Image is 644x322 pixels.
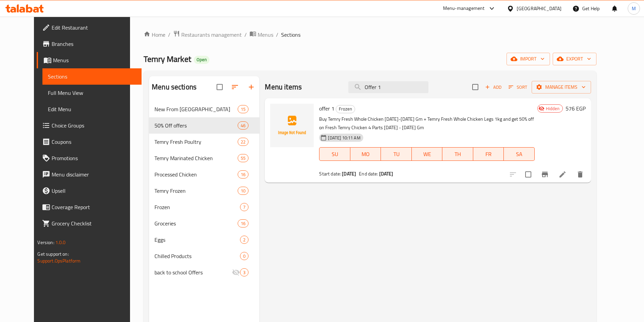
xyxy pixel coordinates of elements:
input: search [348,81,428,93]
div: Frozen7 [149,199,259,215]
div: Frozen [336,105,355,113]
button: MO [350,147,381,161]
li: / [276,31,278,39]
img: offer 1 [270,104,314,147]
div: items [238,138,249,146]
a: Full Menu View [42,85,142,101]
a: Sections [42,68,142,85]
button: export [553,53,596,65]
span: Manage items [537,83,586,91]
div: items [238,105,249,113]
a: Menus [250,30,273,39]
span: End date: [359,169,378,178]
span: 55 [238,155,248,162]
span: Hidden [543,105,563,112]
span: Menus [53,56,136,64]
span: 50% Off offers [154,121,238,130]
div: items [238,154,249,162]
a: Coupons [37,134,142,150]
span: 46 [238,122,248,129]
a: Promotions [37,150,142,166]
span: Sort items [504,82,532,92]
button: Add [482,82,504,92]
a: Grocery Checklist [37,215,142,232]
span: Groceries [154,219,238,227]
span: Temry Frozen [154,187,238,195]
span: Sections [48,72,136,81]
span: 0 [240,253,248,259]
span: 7 [240,204,248,210]
button: delete [572,166,588,183]
span: FR [476,149,501,159]
span: Add [484,83,502,91]
button: WE [412,147,442,161]
a: Branches [37,36,142,52]
span: offer 1 [319,103,334,114]
span: TH [445,149,470,159]
button: SU [319,147,350,161]
div: items [240,203,249,211]
span: Select to update [521,167,535,182]
span: Eggs [154,236,240,244]
div: Temry Marinated Chicken55 [149,150,259,166]
h2: Menu items [265,82,302,92]
span: Edit Restaurant [52,23,136,32]
a: Edit Menu [42,101,142,117]
li: / [244,31,247,39]
nav: Menu sections [149,98,259,283]
a: Upsell [37,183,142,199]
div: items [240,268,249,276]
span: Select all sections [213,80,227,94]
button: FR [473,147,504,161]
span: 16 [238,171,248,178]
h6: 576 EGP [566,104,586,113]
span: Menus [258,31,273,39]
div: back to school Offers [154,268,232,276]
span: Sort sections [227,79,243,95]
span: 1.0.0 [55,238,66,247]
b: [DATE] [379,169,393,178]
div: Temry Fresh Poultry22 [149,134,259,150]
span: Sections [281,31,300,39]
a: Restaurants management [173,30,242,39]
p: Buy Temry Fresh Whole Chicken [DATE]-[DATE] Gm + Temry Fresh Whole Chicken Legs 1kg and get 50% o... [319,115,534,132]
div: items [238,187,249,195]
li: / [168,31,170,39]
b: [DATE] [342,169,356,178]
span: Temry Market [144,51,191,67]
span: WE [415,149,440,159]
h2: Menu sections [152,82,197,92]
button: import [507,53,550,65]
a: Edit menu item [558,170,567,179]
span: Coverage Report [52,203,136,211]
span: 16 [238,220,248,227]
span: Processed Chicken [154,170,238,179]
span: 2 [240,237,248,243]
span: MO [353,149,378,159]
button: SA [504,147,534,161]
span: Frozen [336,105,355,113]
div: Frozen [154,203,240,211]
span: SU [322,149,347,159]
span: New From [GEOGRAPHIC_DATA] [154,105,238,113]
span: export [558,55,591,63]
div: Open [194,56,209,64]
a: Menu disclaimer [37,166,142,183]
div: Groceries16 [149,215,259,232]
span: Open [194,57,209,63]
span: 10 [238,188,248,194]
button: Branch-specific-item [537,166,553,183]
div: items [240,252,249,260]
span: Full Menu View [48,89,136,97]
span: 3 [240,269,248,276]
span: Select section [468,80,482,94]
button: TH [442,147,473,161]
div: items [238,219,249,227]
nav: breadcrumb [144,30,596,39]
span: 15 [238,106,248,113]
div: Eggs2 [149,232,259,248]
a: Coverage Report [37,199,142,215]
